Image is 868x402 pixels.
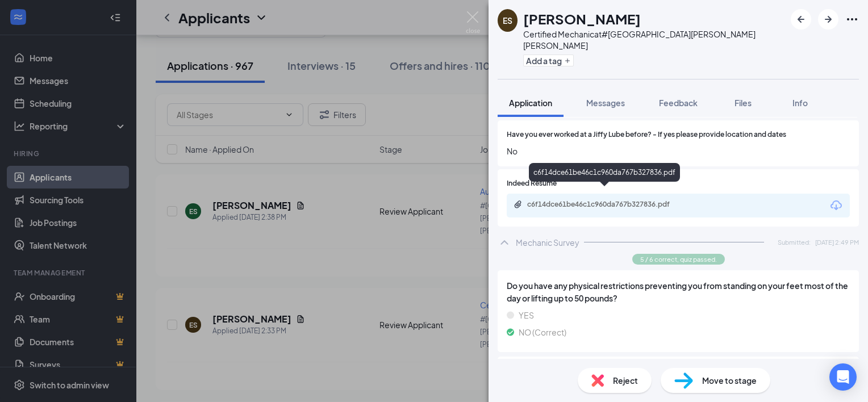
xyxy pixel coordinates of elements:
[507,129,786,140] span: Have you ever worked at a Jiffy Lube before? - If yes please provide location and dates
[659,98,698,108] span: Feedback
[829,199,843,212] svg: Download
[791,9,811,30] button: ArrowLeftNew
[527,200,686,209] div: c6f14dce61be46c1c960da767b327836.pdf
[792,98,808,108] span: Info
[498,236,511,249] svg: ChevronUp
[509,98,552,108] span: Application
[507,279,850,304] span: Do you have any physical restrictions preventing you from standing on your feet most of the day o...
[519,309,534,321] span: YES
[818,9,838,30] button: ArrowRight
[514,200,523,209] svg: Paperclip
[523,28,785,51] div: Certified Mechanic at #[GEOGRAPHIC_DATA][PERSON_NAME][PERSON_NAME]
[821,12,835,26] svg: ArrowRight
[735,98,752,108] span: Files
[778,237,811,247] span: Submitted:
[503,15,512,26] div: ES
[523,55,574,66] button: PlusAdd a tag
[794,12,808,26] svg: ArrowLeftNew
[564,57,571,64] svg: Plus
[507,178,557,189] span: Indeed Resume
[702,374,757,387] span: Move to stage
[514,200,698,211] a: Paperclipc6f14dce61be46c1c960da767b327836.pdf
[529,163,680,182] div: c6f14dce61be46c1c960da767b327836.pdf
[829,363,857,391] div: Open Intercom Messenger
[640,254,717,264] span: 5 / 6 correct, quiz passed.
[523,9,641,28] h1: [PERSON_NAME]
[507,145,850,157] span: No
[613,374,638,387] span: Reject
[519,326,566,338] span: NO (Correct)
[586,98,625,108] span: Messages
[845,12,859,26] svg: Ellipses
[516,237,579,248] div: Mechanic Survey
[815,237,859,247] span: [DATE] 2:49 PM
